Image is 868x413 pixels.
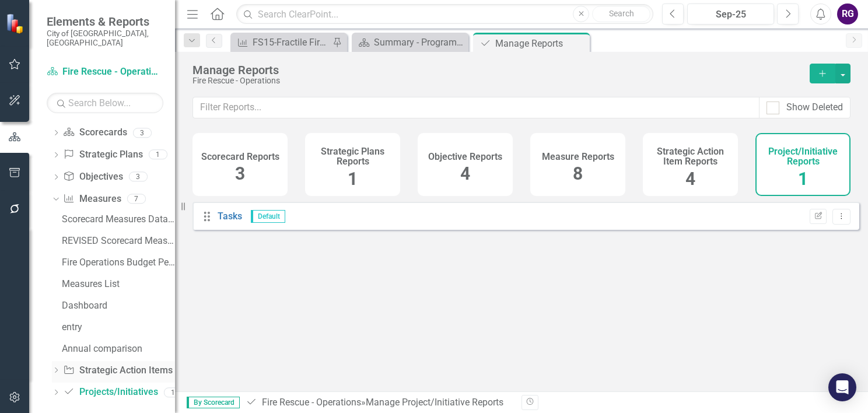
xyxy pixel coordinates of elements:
a: Summary - Program Description (4520) [355,35,466,50]
div: 3 [133,128,152,138]
div: Show Deleted [786,101,843,114]
a: Strategic Action Items [63,364,172,377]
span: Search [609,9,634,18]
a: Fire Rescue - Operations [47,65,163,79]
button: Search [592,6,650,22]
div: Scorecard Measures Data (FY To Date) [62,214,175,225]
h4: Project/Initiative Reports [762,146,843,167]
div: REVISED Scorecard Measures Data (FY To Date) [62,236,175,246]
span: 3 [235,163,245,184]
h4: Measure Reports [542,152,614,162]
span: Default [251,210,285,223]
a: Scorecards [63,126,127,139]
div: Summary - Program Description (4520) [374,35,466,50]
div: Dashboard [62,300,175,311]
button: RG [837,3,858,24]
span: 8 [573,163,583,184]
a: Projects/Initiatives [63,386,157,399]
a: Objectives [63,170,123,184]
h4: Scorecard Reports [201,152,279,162]
div: 7 [127,194,146,204]
span: Elements & Reports [47,15,163,29]
a: Annual comparison [59,339,175,358]
div: Fire Rescue - Operations [192,76,798,85]
span: 1 [348,169,358,189]
div: 3 [129,172,148,182]
span: 1 [798,169,808,189]
input: Search Below... [47,93,163,113]
small: City of [GEOGRAPHIC_DATA], [GEOGRAPHIC_DATA] [47,29,163,48]
div: entry [62,322,175,332]
h4: Strategic Action Item Reports [650,146,731,167]
a: REVISED Scorecard Measures Data (FY To Date) [59,232,175,250]
div: FS15-Fractile Fire Rescue Response Time (Dispatch to Arrival) [253,35,330,50]
input: Filter Reports... [192,97,759,118]
span: 4 [460,163,470,184]
div: Manage Reports [495,36,587,51]
a: Measures List [59,275,175,293]
a: Scorecard Measures Data (FY To Date) [59,210,175,229]
div: Measures List [62,279,175,289]
a: Tasks [218,211,242,222]
input: Search ClearPoint... [236,4,653,24]
div: Annual comparison [62,344,175,354]
span: 4 [685,169,695,189]
a: FS15-Fractile Fire Rescue Response Time (Dispatch to Arrival) [233,35,330,50]
h4: Strategic Plans Reports [312,146,393,167]
a: Strategic Plans [63,148,142,162]
div: Fire Operations Budget Performance Measures [62,257,175,268]
span: By Scorecard [187,397,240,408]
div: 1 [164,387,183,397]
div: Manage Reports [192,64,798,76]
a: Fire Operations Budget Performance Measures [59,253,175,272]
div: Open Intercom Messenger [828,373,856,401]
div: Sep-25 [691,8,770,22]
a: Dashboard [59,296,175,315]
button: Sep-25 [687,3,774,24]
a: Fire Rescue - Operations [262,397,361,408]
h4: Objective Reports [428,152,502,162]
div: » Manage Project/Initiative Reports [246,396,513,409]
a: Measures [63,192,121,206]
img: ClearPoint Strategy [6,13,26,34]
a: entry [59,318,175,337]
div: 1 [149,150,167,160]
